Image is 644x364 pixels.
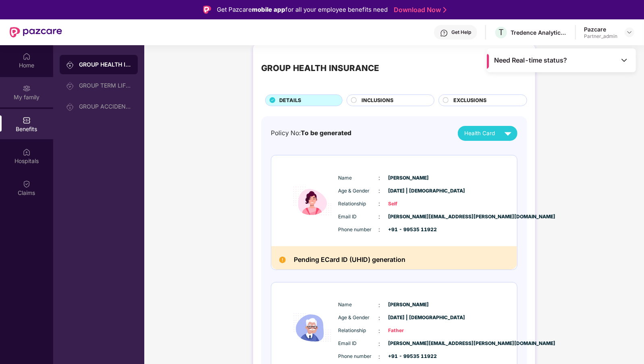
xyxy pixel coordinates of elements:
[620,56,628,64] img: Toggle Icon
[66,103,74,111] img: svg+xml;base64,PHN2ZyB3aWR0aD0iMjAiIGhlaWdodD0iMjAiIHZpZXdCb3g9IjAgMCAyMCAyMCIgZmlsbD0ibm9uZSIgeG...
[339,213,379,221] span: Email ID
[379,212,380,221] span: :
[388,314,429,322] span: [DATE] | [DEMOGRAPHIC_DATA]
[66,82,74,90] img: svg+xml;base64,PHN2ZyB3aWR0aD0iMjAiIGhlaWdodD0iMjAiIHZpZXdCb3g9IjAgMCAyMCAyMCIgZmlsbD0ibm9uZSIgeG...
[379,199,380,208] span: :
[261,62,379,75] div: GROUP HEALTH INSURANCE
[271,128,351,138] div: Policy No:
[388,327,429,335] span: Father
[362,96,394,105] span: INCLUSIONS
[339,174,379,182] span: Name
[23,148,31,156] img: svg+xml;base64,PHN2ZyBpZD0iSG9zcGl0YWxzIiB4bWxucz0iaHR0cDovL3d3dy53My5vcmcvMjAwMC9zdmciIHdpZHRoPS...
[501,126,515,140] img: svg+xml;base64,PHN2ZyB4bWxucz0iaHR0cDovL3d3dy53My5vcmcvMjAwMC9zdmciIHZpZXdCb3g9IjAgMCAyNCAyNCIgd2...
[453,96,486,105] span: EXCLUSIONS
[379,186,380,195] span: :
[217,5,388,15] div: Get Pazcare for all your employee benefits need
[458,126,517,141] button: Health Card
[584,33,617,40] div: Partner_admin
[388,174,429,182] span: [PERSON_NAME]
[388,226,429,234] span: +91 - 99535 11922
[379,339,380,348] span: :
[339,301,379,309] span: Name
[23,84,31,92] img: svg+xml;base64,PHN2ZyB3aWR0aD0iMjAiIGhlaWdodD0iMjAiIHZpZXdCb3g9IjAgMCAyMCAyMCIgZmlsbD0ibm9uZSIgeG...
[388,187,429,195] span: [DATE] | [DEMOGRAPHIC_DATA]
[388,340,429,347] span: [PERSON_NAME][EMAIL_ADDRESS][PERSON_NAME][DOMAIN_NAME]
[294,254,405,265] h2: Pending ECard ID (UHID) generation
[379,314,380,322] span: :
[339,340,379,347] span: Email ID
[339,314,379,322] span: Age & Gender
[451,29,471,36] div: Get Help
[339,327,379,335] span: Relationship
[279,257,286,263] img: Pending
[443,6,447,14] img: Stroke
[511,29,567,36] div: Tredence Analytics Solutions Private Limited
[379,301,380,310] span: :
[440,29,448,37] img: svg+xml;base64,PHN2ZyBpZD0iSGVscC0zMngzMiIgeG1sbnM9Imh0dHA6Ly93d3cudzMub3JnLzIwMDAvc3ZnIiB3aWR0aD...
[388,213,429,221] span: [PERSON_NAME][EMAIL_ADDRESS][PERSON_NAME][DOMAIN_NAME]
[288,165,337,237] img: icon
[494,56,567,65] span: Need Real-time status?
[252,6,285,13] strong: mobile app
[379,326,380,335] span: :
[288,291,337,364] img: icon
[23,116,31,124] img: svg+xml;base64,PHN2ZyBpZD0iQmVuZWZpdHMiIHhtbG5zPSJodHRwOi8vd3d3LnczLm9yZy8yMDAwL3N2ZyIgd2lkdGg9Ij...
[388,200,429,208] span: Self
[584,25,617,33] div: Pazcare
[301,129,351,137] span: To be generated
[388,301,429,309] span: [PERSON_NAME]
[339,200,379,208] span: Relationship
[203,6,211,14] img: Logo
[379,174,380,182] span: :
[23,180,31,188] img: svg+xml;base64,PHN2ZyBpZD0iQ2xhaW0iIHhtbG5zPSJodHRwOi8vd3d3LnczLm9yZy8yMDAwL3N2ZyIgd2lkdGg9IjIwIi...
[464,129,495,138] span: Health Card
[66,61,74,69] img: svg+xml;base64,PHN2ZyB3aWR0aD0iMjAiIGhlaWdodD0iMjAiIHZpZXdCb3g9IjAgMCAyMCAyMCIgZmlsbD0ibm9uZSIgeG...
[339,226,379,234] span: Phone number
[499,27,504,37] span: T
[626,29,633,36] img: svg+xml;base64,PHN2ZyBpZD0iRHJvcGRvd24tMzJ4MzIiIHhtbG5zPSJodHRwOi8vd3d3LnczLm9yZy8yMDAwL3N2ZyIgd2...
[79,61,131,69] div: GROUP HEALTH INSURANCE
[394,6,444,14] a: Download Now
[339,353,379,360] span: Phone number
[379,225,380,234] span: :
[379,352,380,361] span: :
[10,27,62,38] img: New Pazcare Logo
[339,187,379,195] span: Age & Gender
[279,96,301,105] span: DETAILS
[79,82,131,89] div: GROUP TERM LIFE INSURANCE
[388,353,429,360] span: +91 - 99535 11922
[23,52,31,61] img: svg+xml;base64,PHN2ZyBpZD0iSG9tZSIgeG1sbnM9Imh0dHA6Ly93d3cudzMub3JnLzIwMDAvc3ZnIiB3aWR0aD0iMjAiIG...
[79,103,131,110] div: GROUP ACCIDENTAL INSURANCE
